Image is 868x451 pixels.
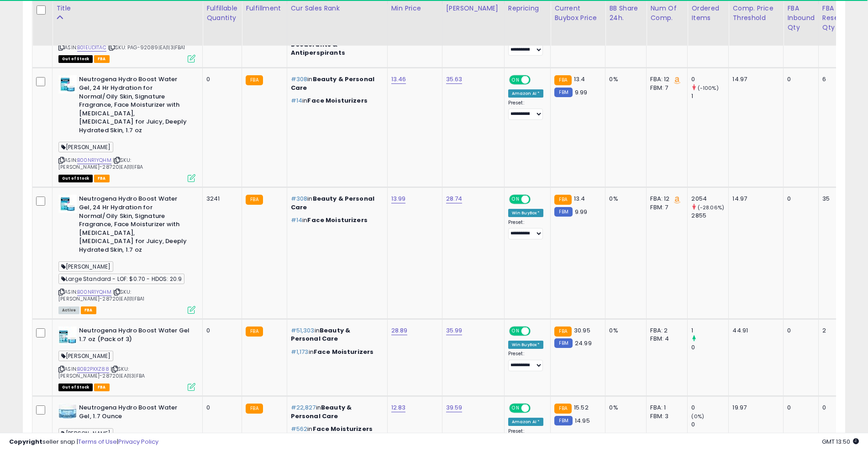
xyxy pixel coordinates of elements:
[691,195,728,203] div: 2054
[732,327,776,335] div: 44.91
[291,31,361,57] span: Combination Deodorants & Antiperspirants
[291,403,316,412] span: #22,827
[291,97,380,105] p: in
[508,100,544,120] div: Preset:
[291,75,380,92] p: in
[58,142,113,152] span: [PERSON_NAME]
[446,194,463,203] a: 28.74
[77,44,106,52] a: B01EUD1TAC
[575,207,588,216] span: 9.99
[58,261,113,272] span: [PERSON_NAME]
[691,327,728,335] div: 1
[574,326,590,335] span: 30.95
[58,75,195,181] div: ASIN:
[446,403,463,412] a: 39.59
[822,75,850,83] div: 6
[58,404,77,419] img: 41sKaEW04jL._SL40_.jpg
[56,4,199,13] div: Title
[508,4,547,13] div: Repricing
[650,84,680,92] div: FBM: 7
[446,326,463,335] a: 35.99
[291,75,308,83] span: #308
[246,327,263,337] small: FBA
[650,404,680,412] div: FBA: 1
[291,404,380,420] p: in
[246,195,263,205] small: FBA
[391,75,406,84] a: 13.46
[691,212,728,220] div: 2855
[307,216,368,224] span: Face Moisturizers
[206,327,235,335] div: 0
[77,365,109,373] a: B0B2PXXZ88
[650,203,680,212] div: FBM: 7
[77,156,111,164] a: B00NR1YQHM
[508,341,544,349] div: Win BuyBox *
[650,75,680,83] div: FBA: 12
[787,327,811,335] div: 0
[79,75,190,137] b: Neutrogena Hydro Boost Water Gel, 24 Hr Hydration for Normal/Oily Skin, Signature Fragrance, Face...
[574,403,589,412] span: 15.52
[58,288,144,302] span: | SKU: [PERSON_NAME]-28720|EA|1|1|FBA1
[81,306,96,314] span: FBA
[529,196,543,203] span: OFF
[529,76,543,84] span: OFF
[787,4,815,32] div: FBA inbound Qty
[79,327,190,346] b: Neutrogena Hydro Boost Water Gel 1.7 oz (Pack of 3)
[529,404,543,412] span: OFF
[446,75,463,84] a: 35.63
[732,404,776,412] div: 19.97
[291,194,308,203] span: #308
[291,347,309,356] span: #1,173
[732,4,779,23] div: Comp. Price Threshold
[691,75,728,83] div: 0
[822,327,850,335] div: 2
[291,194,374,211] span: Beauty & Personal Care
[58,365,145,379] span: | SKU: [PERSON_NAME]-28720|EA|1|3|FBA
[58,195,195,313] div: ASIN:
[291,216,302,224] span: #14
[510,404,521,412] span: ON
[609,195,639,203] div: 0%
[609,327,639,335] div: 0%
[246,75,263,85] small: FBA
[58,306,79,314] span: All listings currently available for purchase on Amazon
[609,75,639,83] div: 0%
[291,96,302,105] span: #14
[314,347,374,356] span: Face Moisturizers
[78,437,117,446] a: Terms of Use
[391,326,408,335] a: 28.89
[554,75,571,85] small: FBA
[58,11,195,62] div: ASIN:
[94,175,110,182] span: FBA
[698,204,724,211] small: (-28.06%)
[609,4,642,23] div: BB Share 24h.
[291,75,374,92] span: Beauty & Personal Care
[391,4,438,13] div: Min Price
[732,195,776,203] div: 14.97
[291,4,384,13] div: Cur Sales Rank
[58,156,143,170] span: | SKU: [PERSON_NAME]-28720|EA|1|1|FBA
[510,327,521,335] span: ON
[822,437,859,446] span: 2025-09-15 13:50 GMT
[574,194,585,203] span: 13.4
[206,75,235,83] div: 0
[508,219,544,240] div: Preset:
[206,195,235,203] div: 3241
[650,195,680,203] div: FBA: 12
[79,404,190,423] b: Neutrogena Hydro Boost Water Gel, 1.7 Ounce
[691,4,725,23] div: Ordered Items
[650,335,680,343] div: FBM: 4
[58,327,77,345] img: 41Thv9efeYL._SL40_.jpg
[510,196,521,203] span: ON
[822,404,850,412] div: 0
[554,327,571,337] small: FBA
[58,75,77,93] img: 41e8asrbWRL._SL40_.jpg
[58,351,113,361] span: [PERSON_NAME]
[554,195,571,205] small: FBA
[554,88,572,97] small: FBM
[291,195,380,211] p: in
[58,195,77,213] img: 41e8asrbWRL._SL40_.jpg
[206,4,238,23] div: Fulfillable Quantity
[787,75,811,83] div: 0
[508,209,544,217] div: Win BuyBox *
